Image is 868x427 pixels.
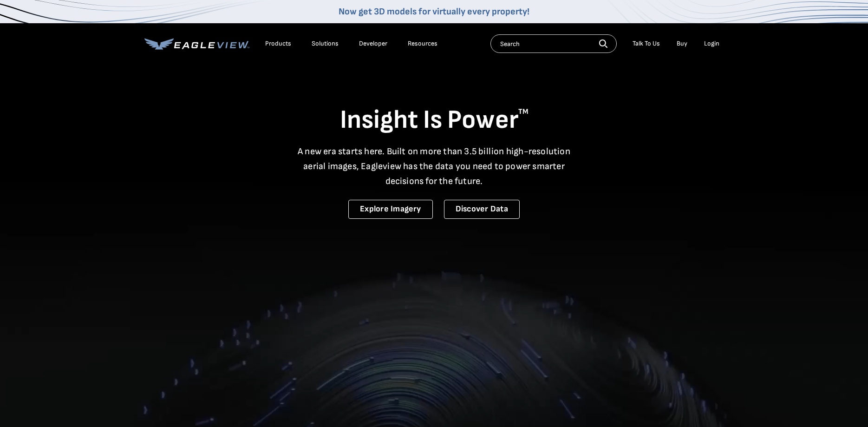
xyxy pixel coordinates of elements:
[444,200,520,219] a: Discover Data
[518,107,529,116] sup: TM
[312,39,339,48] div: Solutions
[348,200,433,219] a: Explore Imagery
[408,39,437,48] div: Resources
[339,6,529,17] a: Now get 3D models for virtually every property!
[265,39,291,48] div: Products
[292,144,576,189] p: A new era starts here. Built on more than 3.5 billion high-resolution aerial images, Eagleview ha...
[490,34,617,53] input: Search
[359,39,387,48] a: Developer
[633,39,660,48] div: Talk To Us
[704,39,719,48] div: Login
[677,39,687,48] a: Buy
[144,104,724,137] h1: Insight Is Power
